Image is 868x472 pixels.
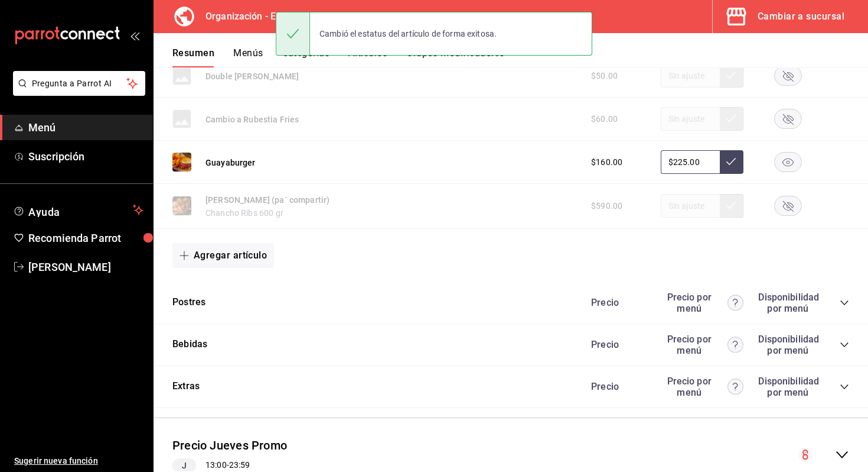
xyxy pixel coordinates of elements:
[579,381,655,392] div: Precio
[28,259,143,275] span: [PERSON_NAME]
[172,437,287,454] button: Precio Jueves Promo
[172,338,207,351] button: Bebidas
[661,150,720,174] input: Sin ajuste
[172,243,274,268] button: Agregar artículo
[758,334,817,356] div: Disponibilidad por menú
[13,71,145,96] button: Pregunta a Parrot AI
[28,203,128,217] span: Ayuda
[28,148,143,164] span: Suscripción
[130,31,139,40] button: open_drawer_menu
[840,298,849,308] button: collapse-category-row
[14,455,143,467] span: Sugerir nueva función
[661,292,743,314] div: Precio por menú
[196,9,319,24] h3: Organización - El Guayabo
[579,339,655,350] div: Precio
[172,296,205,309] button: Postres
[172,380,200,393] button: Extras
[172,47,868,67] div: navigation tabs
[32,77,127,90] span: Pregunta a Parrot AI
[840,382,849,392] button: collapse-category-row
[28,119,143,135] span: Menú
[172,153,191,172] img: Preview
[591,156,622,169] span: $160.00
[233,47,263,67] button: Menús
[758,8,844,25] div: Cambiar a sucursal
[172,47,214,67] button: Resumen
[205,157,256,169] button: Guayaburger
[579,297,655,308] div: Precio
[177,460,191,472] span: J
[840,340,849,350] button: collapse-category-row
[661,376,743,398] div: Precio por menú
[758,292,817,314] div: Disponibilidad por menú
[758,376,817,398] div: Disponibilidad por menú
[661,334,743,356] div: Precio por menú
[310,21,506,47] div: Cambió el estatus del artículo de forma exitosa.
[8,86,145,98] a: Pregunta a Parrot AI
[28,230,143,246] span: Recomienda Parrot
